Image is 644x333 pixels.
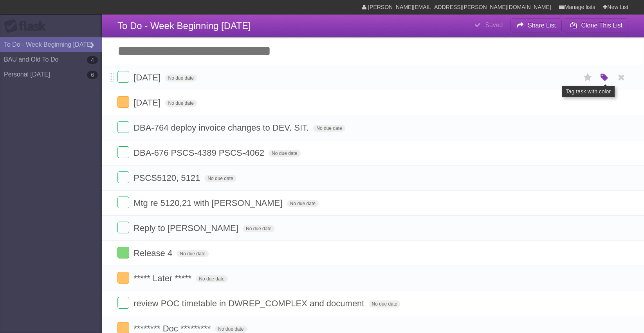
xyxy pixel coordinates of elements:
span: To Do - Week Beginning [DATE] [117,20,251,31]
button: Clone This List [564,18,628,33]
span: No due date [177,250,208,257]
span: [DATE] [133,98,162,107]
b: 6 [87,71,98,79]
span: No due date [196,275,227,282]
span: No due date [369,300,400,308]
span: Mtg re 5120,21 with [PERSON_NAME] [133,198,284,208]
b: 4 [87,56,98,64]
label: Done [117,297,129,309]
span: Release 4 [133,248,174,258]
span: No due date [243,225,274,232]
label: Done [117,146,129,158]
span: No due date [215,326,247,333]
label: Done [117,121,129,133]
button: Share List [511,18,562,33]
span: No due date [165,75,197,82]
span: No due date [269,150,300,157]
b: Saved [485,22,503,28]
span: No due date [313,125,345,132]
label: Done [117,171,129,183]
span: No due date [204,175,236,182]
label: Done [117,96,129,108]
span: No due date [287,200,319,207]
span: Reply to [PERSON_NAME] [133,223,240,233]
span: review POC timetable in DWREP_COMPLEX and document [133,298,366,308]
label: Done [117,272,129,284]
span: [DATE] [133,73,162,82]
b: Clone This List [581,22,622,29]
span: DBA-764 deploy invoice changes to DEV. SIT. [133,123,311,133]
span: DBA-676 PSCS-4389 PSCS-4062 [133,148,266,158]
b: Share List [528,22,556,29]
label: Done [117,197,129,208]
span: PSCS5120, 5121 [133,173,202,183]
span: No due date [165,100,197,107]
label: Done [117,71,129,83]
label: Done [117,247,129,258]
label: Done [117,222,129,233]
label: Star task [581,71,595,84]
div: Flask [4,19,51,33]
